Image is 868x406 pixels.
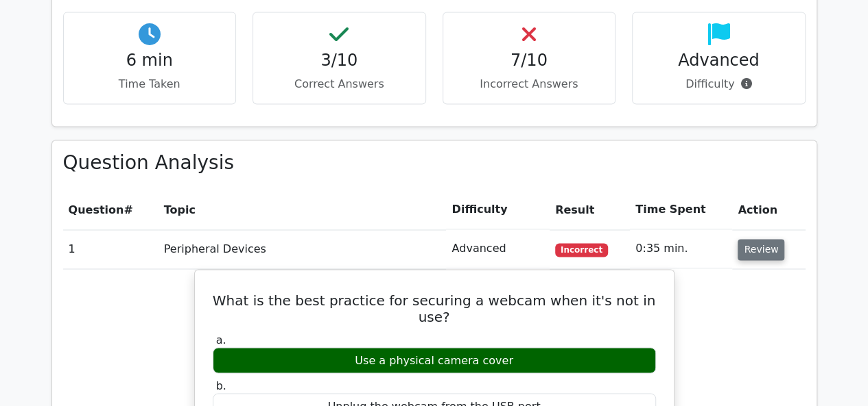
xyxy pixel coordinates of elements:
[63,229,159,268] td: 1
[555,243,608,257] span: Incorrect
[630,190,732,229] th: Time Spent
[454,76,605,92] p: Incorrect Answers
[550,190,630,229] th: Result
[75,76,225,92] p: Time Taken
[63,190,159,229] th: #
[63,151,806,175] h3: Question Analysis
[75,51,225,71] h4: 6 min
[630,229,732,268] td: 0:35 min.
[454,51,605,71] h4: 7/10
[213,347,656,374] div: Use a physical camera cover
[732,190,805,229] th: Action
[644,51,794,71] h4: Advanced
[69,203,124,216] span: Question
[216,379,226,392] span: b.
[446,190,550,229] th: Difficulty
[216,333,226,346] span: a.
[644,76,794,92] p: Difficulty
[446,229,550,268] td: Advanced
[738,239,784,260] button: Review
[264,76,414,92] p: Correct Answers
[159,229,447,268] td: Peripheral Devices
[211,292,657,325] h5: What is the best practice for securing a webcam when it's not in use?
[264,51,414,71] h4: 3/10
[159,190,447,229] th: Topic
